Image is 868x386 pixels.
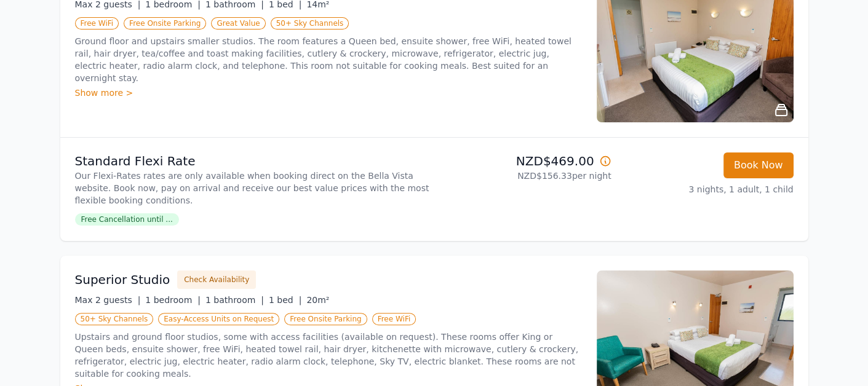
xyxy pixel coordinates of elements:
[177,270,256,289] button: Check Availability
[269,295,301,305] span: 1 bed |
[621,183,794,195] p: 3 nights, 1 adult, 1 child
[75,152,429,170] p: Standard Flexi Rate
[271,17,349,30] span: 50+ Sky Channels
[75,271,170,288] h3: Superior Studio
[145,295,201,305] span: 1 bedroom |
[75,170,429,207] p: Our Flexi-Rates rates are only available when booking direct on the Bella Vista website. Book now...
[75,313,154,325] span: 50+ Sky Channels
[205,295,264,305] span: 1 bathroom |
[439,170,611,182] p: NZD$156.33 per night
[75,295,141,305] span: Max 2 guests |
[75,87,582,99] div: Show more >
[75,35,582,84] p: Ground floor and upstairs smaller studios. The room features a Queen bed, ensuite shower, free Wi...
[439,152,611,170] p: NZD$469.00
[723,152,794,178] button: Book Now
[372,313,416,325] span: Free WiFi
[211,17,265,30] span: Great Value
[124,17,206,30] span: Free Onsite Parking
[75,213,179,226] span: Free Cancellation until ...
[306,295,329,305] span: 20m²
[75,331,582,380] p: Upstairs and ground floor studios, some with access facilities (available on request). These room...
[158,313,279,325] span: Easy-Access Units on Request
[284,313,367,325] span: Free Onsite Parking
[75,17,119,30] span: Free WiFi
